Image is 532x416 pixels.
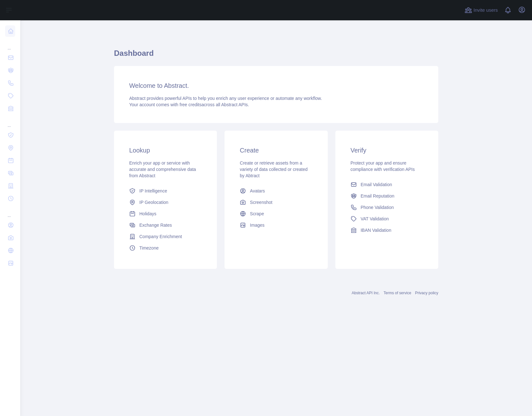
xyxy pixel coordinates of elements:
[361,204,394,211] span: Phone Validation
[127,197,204,208] a: IP Geolocation
[237,208,315,219] a: Scrape
[5,205,15,218] div: ...
[348,213,426,224] a: VAT Validation
[127,219,204,231] a: Exchange Rates
[348,224,426,236] a: IBAN Validation
[361,227,391,233] span: IBAN Validation
[361,216,389,222] span: VAT Validation
[463,5,499,15] button: Invite users
[180,102,201,107] span: free credits
[139,245,159,251] span: Timezone
[129,102,249,107] span: Your account comes with across all Abstract APIs.
[237,219,315,231] a: Images
[240,146,312,155] h3: Create
[415,291,438,295] a: Privacy policy
[352,291,380,295] a: Abstract API Inc.
[348,179,426,190] a: Email Validation
[127,231,204,242] a: Company Enrichment
[114,48,438,63] h1: Dashboard
[5,115,15,128] div: ...
[127,242,204,254] a: Timezone
[473,7,498,14] span: Invite users
[129,81,423,90] h3: Welcome to Abstract.
[139,222,172,228] span: Exchange Rates
[250,211,264,217] span: Scrape
[139,188,167,194] span: IP Intelligence
[250,199,272,205] span: Screenshot
[129,146,202,155] h3: Lookup
[383,291,411,295] a: Terms of service
[237,185,315,197] a: Avatars
[237,197,315,208] a: Screenshot
[348,202,426,213] a: Phone Validation
[250,188,265,194] span: Avatars
[129,160,196,178] span: Enrich your app or service with accurate and comprehensive data from Abstract
[5,38,15,51] div: ...
[351,146,423,155] h3: Verify
[351,160,415,172] span: Protect your app and ensure compliance with verification APIs
[127,185,204,197] a: IP Intelligence
[361,193,395,199] span: Email Reputation
[348,190,426,202] a: Email Reputation
[139,233,182,240] span: Company Enrichment
[240,160,307,178] span: Create or retrieve assets from a variety of data collected or created by Abtract
[250,222,264,228] span: Images
[139,199,168,205] span: IP Geolocation
[127,208,204,219] a: Holidays
[129,96,322,101] span: Abstract provides powerful APIs to help you enrich any user experience or automate any workflow.
[361,181,392,188] span: Email Validation
[139,211,156,217] span: Holidays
